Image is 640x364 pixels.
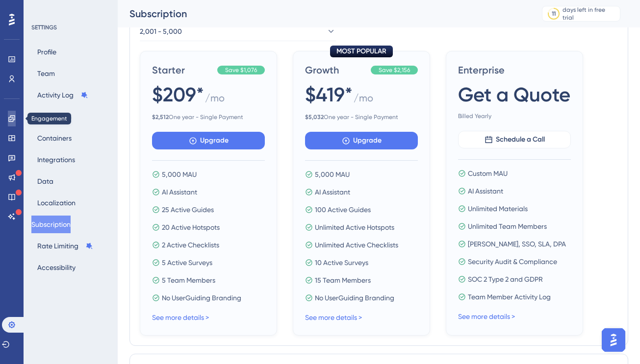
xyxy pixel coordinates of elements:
span: 5 Active Surveys [162,257,212,268]
span: / mo [354,91,373,109]
button: Upgrade [305,132,418,149]
span: Team Member Activity Log [468,291,551,303]
span: Save $1,076 [225,66,257,74]
div: SETTINGS [31,24,111,31]
button: Data [31,172,59,190]
button: Schedule a Call [458,131,571,148]
div: MOST POPULAR [330,46,393,57]
span: Upgrade [353,135,382,146]
span: Billed Yearly [458,112,571,120]
span: [PERSON_NAME], SSO, SLA, DPA [468,238,566,250]
span: Unlimited Materials [468,203,528,215]
button: Upgrade [152,132,265,149]
span: No UserGuiding Branding [162,292,241,304]
span: One year - Single Payment [152,113,265,121]
span: No UserGuiding Branding [315,292,394,304]
button: Localization [31,194,81,212]
span: 5,000 MAU [315,169,350,180]
span: 100 Active Guides [315,204,371,216]
span: Growth [305,63,367,77]
span: AI Assistant [468,185,503,197]
b: $ 5,032 [305,114,324,121]
span: SOC 2 Type 2 and GDPR [468,273,543,285]
span: 25 Active Guides [162,204,214,216]
button: Team [31,65,61,82]
button: Containers [31,129,77,147]
button: Subscription [31,216,71,233]
span: AI Assistant [315,186,350,198]
span: Unlimited Active Hotspots [315,221,394,233]
span: Custom MAU [468,168,508,179]
span: Upgrade [200,135,229,146]
span: One year - Single Payment [305,113,418,121]
span: Unlimited Team Members [468,220,547,232]
span: Starter [152,63,213,77]
a: See more details > [152,314,209,321]
span: $419* [305,81,353,108]
span: $209* [152,81,204,108]
button: Installation [31,108,77,125]
iframe: UserGuiding AI Assistant Launcher [599,325,628,355]
span: 2 Active Checklists [162,239,219,251]
span: 5 Team Members [162,274,215,286]
div: 11 [552,10,556,18]
a: See more details > [305,314,362,321]
div: days left in free trial [563,6,617,22]
span: 20 Active Hotspots [162,221,220,233]
span: Save $2,156 [379,66,410,74]
div: Subscription [129,7,517,21]
span: 5,000 MAU [162,169,197,180]
span: AI Assistant [162,186,197,198]
b: $ 2,512 [152,114,169,121]
span: / mo [205,91,225,109]
span: Get a Quote [458,81,570,108]
a: See more details > [458,313,515,320]
span: 10 Active Surveys [315,257,368,268]
span: Schedule a Call [496,134,545,146]
button: Integrations [31,151,81,169]
span: 15 Team Members [315,274,371,286]
button: Profile [31,43,62,61]
span: 2,001 - 5,000 [140,25,182,37]
span: Unlimited Active Checklists [315,239,398,251]
span: Security Audit & Compliance [468,256,557,267]
button: Accessibility [31,259,81,276]
button: Activity Log [31,86,94,104]
span: Enterprise [458,63,571,77]
button: 2,001 - 5,000 [140,22,336,41]
button: Rate Limiting [31,237,99,255]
